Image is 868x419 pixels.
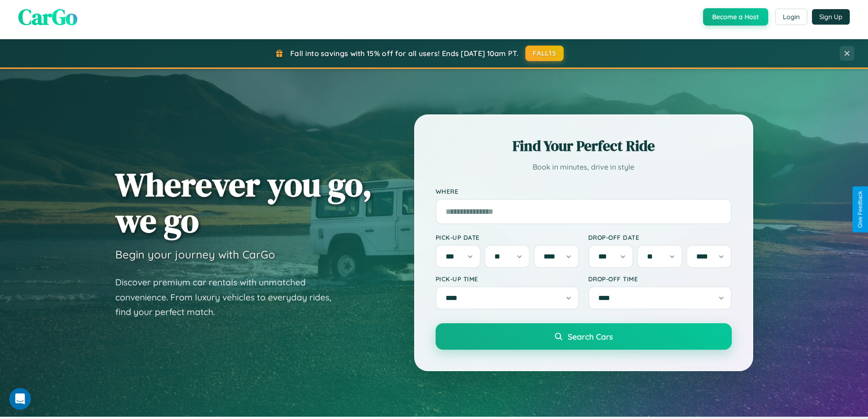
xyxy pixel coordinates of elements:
label: Pick-up Date [436,233,579,241]
label: Drop-off Date [588,233,732,241]
p: Discover premium car rentals with unmatched convenience. From luxury vehicles to everyday rides, ... [115,275,343,320]
button: FALL15 [525,46,564,61]
iframe: Intercom live chat [9,388,31,410]
label: Where [436,187,732,195]
button: Search Cars [436,323,732,350]
span: Search Cars [568,331,613,341]
div: Give Feedback [857,191,863,228]
h3: Begin your journey with CarGo [115,248,275,261]
p: Book in minutes, drive in style [436,160,732,174]
h2: Find Your Perfect Ride [436,136,732,156]
span: Fall into savings with 15% off for all users! Ends [DATE] 10am PT. [290,49,519,58]
label: Pick-up Time [436,275,579,283]
h1: Wherever you go, we go [115,166,372,238]
button: Sign Up [812,9,850,25]
button: Become a Host [703,8,768,26]
button: Login [775,9,807,25]
span: CarGo [18,2,77,32]
label: Drop-off Time [588,275,732,283]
